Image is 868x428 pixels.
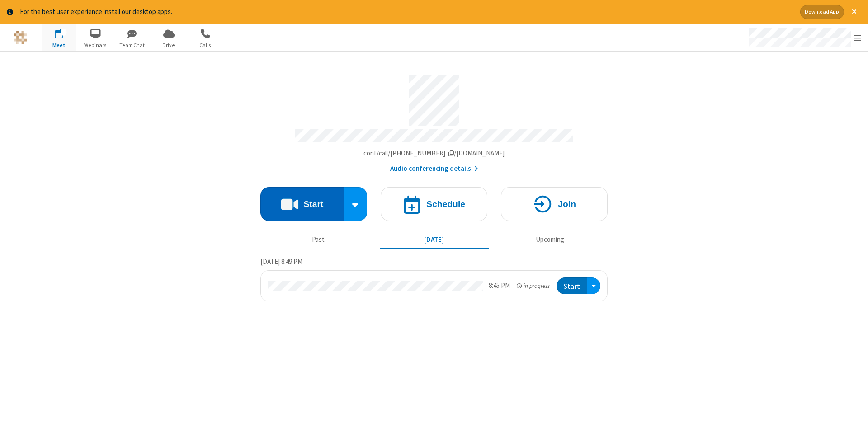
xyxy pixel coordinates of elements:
[558,200,576,208] h4: Join
[380,231,489,249] button: [DATE]
[189,41,222,49] span: Calls
[800,5,844,19] button: Download App
[344,187,368,221] div: Start conference options
[517,282,550,290] em: in progress
[42,41,76,49] span: Meet
[847,5,861,19] button: Close alert
[495,231,604,249] button: Upcoming
[557,277,587,294] button: Start
[3,24,37,51] button: Logo
[303,200,323,208] h4: Start
[264,231,373,249] button: Past
[260,68,608,174] section: Account details
[741,24,868,51] div: Open menu
[61,29,67,36] div: 1
[501,187,608,221] button: Join
[260,257,302,266] span: [DATE] 8:49 PM
[489,281,510,291] div: 8:45 PM
[260,187,344,221] button: Start
[115,41,149,49] span: Team Chat
[363,148,505,159] button: Copy my meeting room linkCopy my meeting room link
[20,7,793,17] div: For the best user experience install our desktop apps.
[426,200,465,208] h4: Schedule
[390,164,478,174] button: Audio conferencing details
[14,31,27,44] img: QA Selenium DO NOT DELETE OR CHANGE
[587,277,600,294] div: Open menu
[79,41,113,49] span: Webinars
[260,256,608,301] section: Today's Meetings
[381,187,487,221] button: Schedule
[152,41,186,49] span: Drive
[363,149,505,157] span: Copy my meeting room link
